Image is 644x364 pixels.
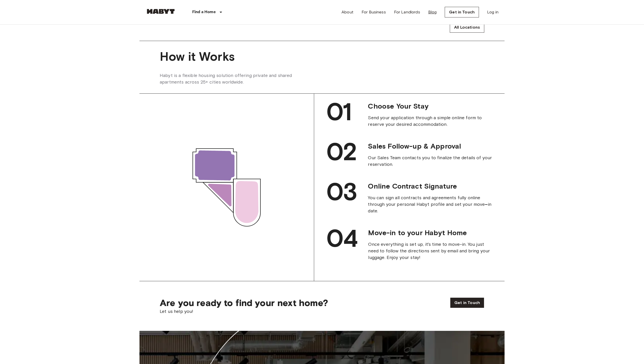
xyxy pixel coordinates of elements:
[192,9,216,15] p: Find a Home
[362,9,386,15] a: For Business
[368,142,492,150] span: Sales Follow-up & Approval
[139,94,314,281] div: animation
[160,297,328,308] span: Are you ready to find your next home?
[450,22,484,33] a: All Locations
[368,154,492,168] span: Our Sales Team contacts you to finalize the details of your reservation.
[368,228,492,237] span: Move-in to your Habyt Home
[326,137,356,167] span: 02
[368,241,492,261] span: Once everything is set up, it's time to move-in. You just need to follow the directions sent by e...
[450,297,484,308] a: Get in Touch
[394,9,420,15] a: For Landlords
[146,9,176,14] img: Habyt
[428,9,437,15] a: Blog
[487,9,498,15] a: Log in
[368,102,492,110] span: Choose Your Stay
[160,308,328,315] span: Let us help you!
[368,182,492,190] span: Online Contract Signature
[160,49,484,64] span: How it Works
[368,114,492,128] span: Send your application through a simple online form to reserve your desired accommodation.
[368,194,492,214] span: You can sign all contracts and agreements fully online through your personal Habyt profile and se...
[342,9,353,15] a: About
[326,97,351,127] span: 01
[326,177,357,207] span: 03
[326,224,357,253] span: 04
[445,7,479,17] a: Get in Touch
[160,72,312,85] span: Habyt is a flexible housing solution offering private and shared apartments across 25+ cities wor...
